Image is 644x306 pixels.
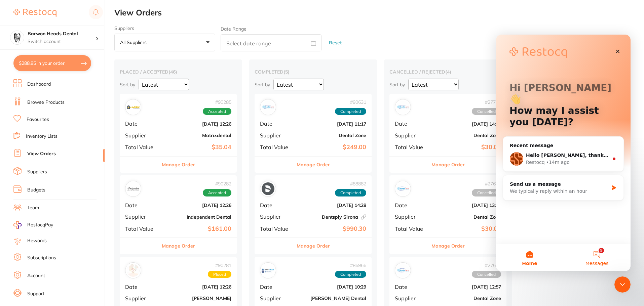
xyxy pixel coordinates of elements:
button: $288.85 in your order [13,55,91,71]
input: Select date range [221,34,321,51]
a: Budgets [27,187,45,193]
b: [DATE] 12:26 [164,203,231,208]
span: # 90285 [203,99,231,105]
a: Subscriptions [27,255,56,261]
span: Cancelled [472,108,501,115]
span: Date [260,284,294,290]
b: [DATE] 13:13 [434,203,501,208]
span: Home [26,226,41,231]
label: Date Range [221,26,247,32]
span: # 27688 [472,181,501,186]
b: [DATE] 10:29 [299,284,366,290]
div: Send us a messageWe typically reply within an hour [7,140,128,166]
span: Supplier [395,132,428,138]
h2: View Orders [114,8,644,17]
span: Supplier [395,295,428,301]
span: Messages [89,226,113,231]
b: [DATE] 12:26 [164,121,231,127]
p: Switch account [28,38,96,45]
a: Suppliers [27,169,47,175]
img: Dental Zone [396,182,409,195]
label: Suppliers [114,26,215,31]
button: Manage Order [431,238,465,254]
div: Matrixdental#90285AcceptedDate[DATE] 12:26SupplierMatrixdentalTotal Value$35.04Manage Order [120,94,237,173]
a: Rewards [27,237,47,244]
a: Browse Products [27,99,65,106]
button: Manage Order [162,157,195,173]
b: [DATE] 11:17 [299,121,366,127]
b: Dentsply Sirona [299,214,366,220]
img: Dental Zone [396,264,409,277]
button: Manage Order [431,157,465,173]
span: Date [125,202,159,208]
span: Total Value [395,144,428,150]
div: Send us a message [14,146,112,153]
span: # 27687 [472,263,501,268]
img: RestocqPay [13,221,22,229]
p: Sort by [389,82,405,88]
span: Total Value [125,226,159,232]
span: Cancelled [472,189,501,196]
span: Cancelled [472,271,501,278]
b: $30.00 [434,144,501,151]
span: Date [395,202,428,208]
a: View Orders [27,150,56,157]
span: Supplier [125,214,159,220]
span: # 88882 [335,181,366,186]
p: Sort by [120,82,135,88]
b: Dental Zone [434,296,501,301]
span: Accepted [203,189,231,196]
img: Barwon Heads Dental [10,31,24,44]
div: • 14m ago [50,124,74,131]
div: Restocq [30,124,49,131]
span: Supplier [260,214,294,220]
span: Date [125,284,159,290]
img: Adam Dental [127,264,140,277]
img: Dental Zone [262,101,274,114]
span: Date [260,202,294,208]
span: # 90281 [208,263,231,268]
span: Date [395,284,428,290]
span: Completed [335,189,366,196]
span: Total Value [260,144,294,150]
b: $30.00 [434,225,501,232]
span: # 86966 [335,263,366,268]
b: Matrixdental [164,133,231,138]
button: Manage Order [297,238,330,254]
span: # 90282 [203,181,231,186]
span: Supplier [395,214,428,220]
span: Total Value [395,226,428,232]
b: Dental Zone [434,214,501,220]
h2: completed ( 5 ) [255,69,372,75]
a: Dashboard [27,81,51,88]
span: Date [125,121,159,127]
img: Matrixdental [127,101,140,114]
span: Completed [335,271,366,278]
b: Independent Dental [164,214,231,220]
span: # 27725 [472,99,501,105]
span: Hello [PERSON_NAME], thank you for your message, I'll be relaying this to your account manager so... [30,118,359,123]
div: We typically reply within an hour [14,153,112,160]
b: [DATE] 14:56 [434,121,501,127]
b: [PERSON_NAME] Dental [299,296,366,301]
span: Date [260,121,294,127]
button: Manage Order [162,238,195,254]
a: Account [27,272,45,279]
img: Independent Dental [127,182,140,195]
b: [DATE] 12:57 [434,284,501,290]
a: Inventory Lists [26,133,58,140]
img: Restocq Logo [13,9,56,17]
iframe: Intercom live chat [614,276,631,293]
img: Dental Zone [396,101,409,114]
span: Accepted [203,108,231,115]
b: Dental Zone [434,133,501,138]
h4: Barwon Heads Dental [28,31,96,37]
span: Total Value [260,226,294,232]
a: Team [27,205,39,211]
